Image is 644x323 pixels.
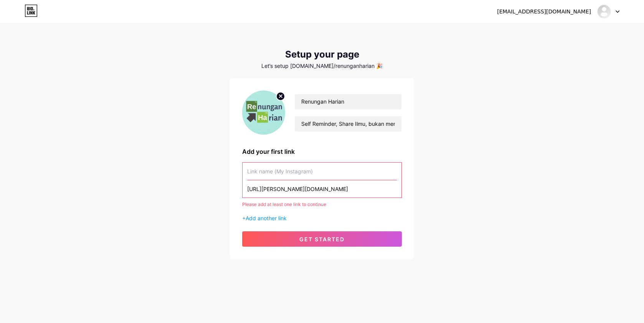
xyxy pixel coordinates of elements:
[230,63,414,69] div: Let’s setup [DOMAIN_NAME]/renunganharian 🎉
[247,180,397,198] input: URL (https://instagram.com/yourname)
[247,163,397,180] input: Link name (My Instagram)
[230,49,414,60] div: Setup your page
[242,201,402,208] div: Please add at least one link to continue
[597,4,611,19] img: renunganharian
[242,91,285,135] img: profile pic
[295,116,401,132] input: bio
[295,94,401,109] input: Your name
[299,236,345,242] span: get started
[497,8,591,16] div: [EMAIL_ADDRESS][DOMAIN_NAME]
[246,215,287,221] span: Add another link
[242,231,402,247] button: get started
[242,147,402,156] div: Add your first link
[242,214,402,222] div: +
